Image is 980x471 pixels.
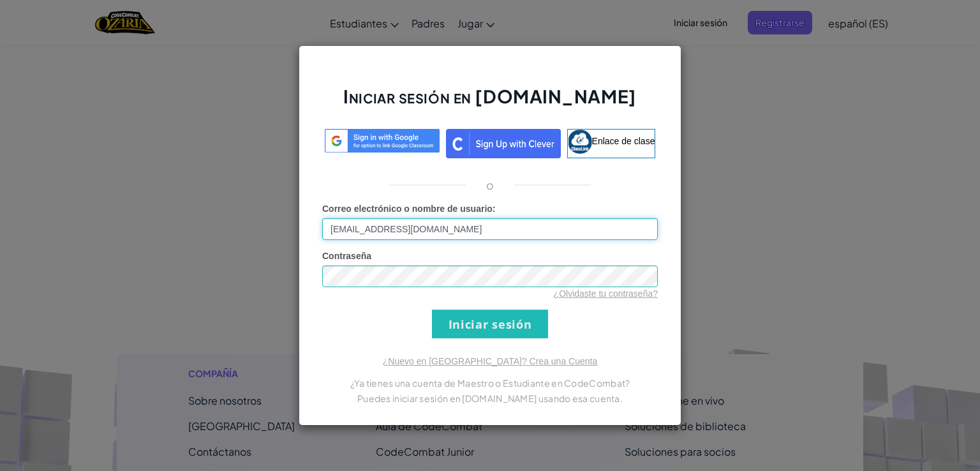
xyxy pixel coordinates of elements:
a: ¿Olvidaste tu contraseña? [554,288,658,299]
font: Puedes iniciar sesión en [DOMAIN_NAME] usando esa cuenta. [357,392,623,404]
font: ¿Ya tienes una cuenta de Maestro o Estudiante en CodeCombat? [350,377,630,389]
font: Iniciar sesión en [DOMAIN_NAME] [343,85,636,107]
img: classlink-logo-small.png [568,130,592,154]
font: o [486,177,494,192]
input: Iniciar sesión [432,310,548,338]
img: log-in-google-sso.svg [325,129,440,153]
font: : [493,204,496,214]
font: Contraseña [322,251,371,261]
font: Enlace de clase [592,136,655,146]
img: clever_sso_button@2x.png [446,129,561,158]
font: Correo electrónico o nombre de usuario [322,204,493,214]
a: ¿Nuevo en [GEOGRAPHIC_DATA]? Crea una Cuenta [383,356,597,366]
